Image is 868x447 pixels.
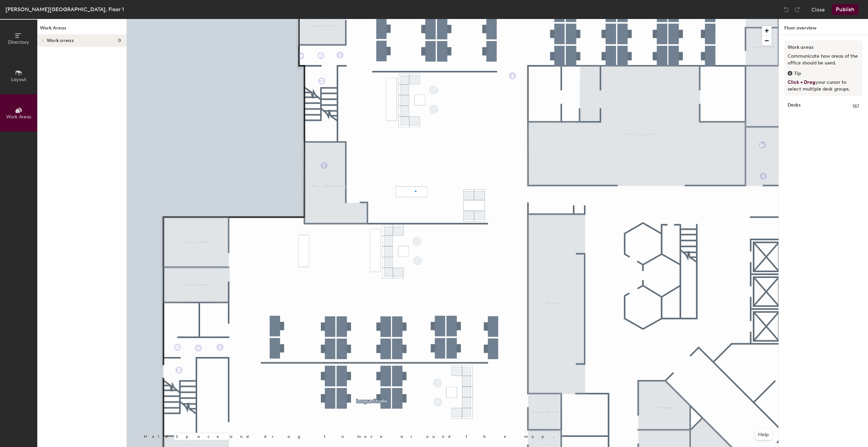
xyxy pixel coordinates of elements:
p: Communicate how areas of the office should be used. [788,53,859,66]
h1: Floor overview [779,19,868,35]
span: Work Areas [6,114,31,120]
h1: Work Areas [37,24,126,35]
img: Undo [783,6,790,13]
h3: Work areas [788,44,859,51]
button: Publish [832,4,859,15]
span: 0 [118,38,121,43]
span: Layout [11,77,26,82]
img: Redo [794,6,801,13]
div: Tip [788,70,859,77]
button: Help [755,429,772,440]
div: [PERSON_NAME][GEOGRAPHIC_DATA], Floor 1 [5,5,124,14]
button: Close [811,4,825,15]
span: Directory [8,39,29,45]
span: 187 [852,103,859,110]
strong: Desks [788,103,801,110]
p: your cursor to select multiple desk groups. [788,79,859,93]
span: Click + Drag [788,79,815,85]
span: Work areas [47,38,74,43]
